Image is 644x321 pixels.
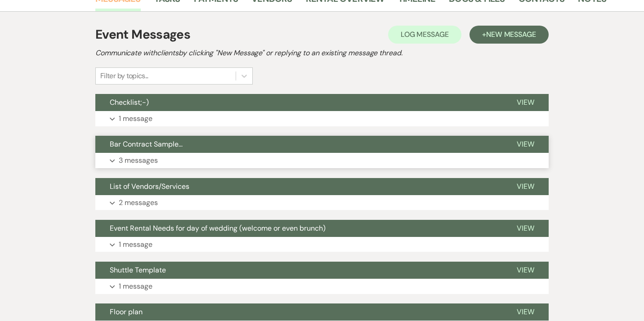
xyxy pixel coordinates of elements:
button: View [502,94,549,111]
p: 1 message [119,239,152,250]
button: View [502,303,549,321]
button: Checklist;-) [95,94,502,111]
button: 2 messages [95,195,549,210]
button: 1 message [95,279,549,294]
p: 1 message [119,113,152,125]
span: Floor plan [110,307,143,317]
p: 3 messages [119,155,158,166]
button: View [502,262,549,279]
span: View [517,139,534,149]
button: 1 message [95,111,549,126]
span: Checklist;-) [110,98,149,107]
h2: Communicate with clients by clicking "New Message" or replying to an existing message thread. [95,48,549,58]
h1: Event Messages [95,25,190,44]
span: Bar Contract Sample... [110,139,183,149]
span: View [517,307,534,317]
button: Log Message [388,26,461,44]
button: Bar Contract Sample... [95,136,502,153]
span: Log Message [401,30,449,39]
button: 1 message [95,237,549,252]
button: View [502,136,549,153]
p: 1 message [119,281,152,292]
button: Floor plan [95,303,502,321]
span: View [517,265,534,275]
span: View [517,182,534,191]
span: Event Rental Needs for day of wedding (welcome or even brunch) [110,223,326,233]
button: Event Rental Needs for day of wedding (welcome or even brunch) [95,220,502,237]
span: View [517,223,534,233]
button: Shuttle Template [95,262,502,279]
button: 3 messages [95,153,549,168]
div: Filter by topics... [100,71,148,81]
p: 2 messages [119,197,158,209]
button: +New Message [470,26,549,44]
span: View [517,98,534,107]
button: List of Vendors/Services [95,178,502,195]
span: New Message [486,30,536,39]
button: View [502,178,549,195]
span: Shuttle Template [110,265,166,275]
span: List of Vendors/Services [110,182,189,191]
button: View [502,220,549,237]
